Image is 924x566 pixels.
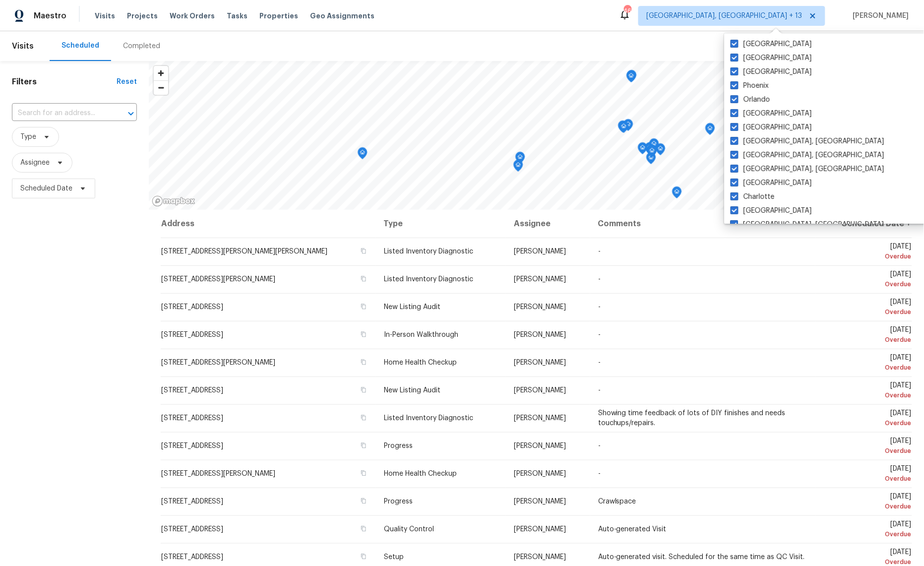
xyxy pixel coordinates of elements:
label: [GEOGRAPHIC_DATA] [731,206,812,216]
div: Overdue [823,474,912,484]
span: - [598,359,601,366]
span: [GEOGRAPHIC_DATA], [GEOGRAPHIC_DATA] + 13 [647,11,802,21]
span: [PERSON_NAME] [514,526,566,533]
div: Overdue [823,502,912,511]
th: Comments [590,210,816,238]
span: [PERSON_NAME] [849,11,909,21]
button: Copy Address [359,469,368,478]
div: Map marker [647,145,657,160]
label: [GEOGRAPHIC_DATA] [731,109,812,119]
span: [STREET_ADDRESS] [161,554,223,561]
div: Overdue [823,279,912,289]
span: New Listing Audit [384,387,440,394]
span: [DATE] [823,326,912,345]
span: [STREET_ADDRESS] [161,526,223,533]
span: Scheduled Date [20,184,72,193]
th: Assignee [506,210,590,238]
label: [GEOGRAPHIC_DATA], [GEOGRAPHIC_DATA] [731,220,884,230]
span: [STREET_ADDRESS] [161,498,223,505]
div: Map marker [515,152,525,167]
div: Map marker [649,138,659,154]
label: [GEOGRAPHIC_DATA] [731,67,812,77]
button: Copy Address [359,330,368,339]
span: Geo Assignments [310,11,374,21]
span: [DATE] [823,354,912,373]
label: Orlando [731,95,770,105]
span: Type [20,132,36,142]
button: Open [124,107,138,121]
span: [DATE] [823,521,912,539]
label: [GEOGRAPHIC_DATA], [GEOGRAPHIC_DATA] [731,164,884,174]
span: - [598,276,601,283]
div: Overdue [823,529,912,539]
span: Auto-generated Visit [598,526,667,533]
div: Map marker [705,123,715,138]
div: Overdue [823,363,912,373]
span: Properties [259,11,298,21]
label: Phoenix [731,81,769,91]
div: Map marker [656,143,666,159]
label: [GEOGRAPHIC_DATA], [GEOGRAPHIC_DATA] [731,136,884,146]
div: Map marker [646,142,656,157]
span: Projects [127,11,158,21]
div: Overdue [823,446,912,456]
button: Zoom out [154,80,168,95]
span: New Listing Audit [384,304,440,311]
span: [DATE] [823,243,912,261]
span: Crawlspace [598,498,636,505]
span: [DATE] [823,410,912,428]
span: - [598,387,601,394]
div: Overdue [823,418,912,428]
span: [STREET_ADDRESS] [161,304,223,311]
button: Copy Address [359,441,368,450]
div: Map marker [647,144,657,160]
label: [GEOGRAPHIC_DATA] [731,39,812,49]
th: Scheduled Date ↑ [815,210,912,238]
div: Map marker [358,147,368,163]
span: Listed Inventory Diagnostic [384,276,473,283]
span: Setup [384,554,404,561]
th: Type [376,210,506,238]
label: [GEOGRAPHIC_DATA] [731,53,812,63]
span: [PERSON_NAME] [514,554,566,561]
div: Overdue [823,335,912,345]
span: [PERSON_NAME] [514,304,566,311]
span: [STREET_ADDRESS][PERSON_NAME] [161,276,275,283]
span: Quality Control [384,526,434,533]
span: [PERSON_NAME] [514,359,566,366]
button: Copy Address [359,385,368,394]
button: Zoom in [154,66,168,80]
div: Overdue [823,307,912,317]
div: Scheduled [62,41,99,51]
th: Address [161,210,376,238]
button: Copy Address [359,552,368,561]
span: [STREET_ADDRESS][PERSON_NAME][PERSON_NAME] [161,248,327,255]
span: Showing time feedback of lots of DIY finishes and needs touchups/repairs. [598,410,786,427]
div: Map marker [618,121,628,136]
div: Map marker [513,160,523,175]
span: Listed Inventory Diagnostic [384,248,473,255]
span: - [598,331,601,338]
label: Charlotte [731,192,775,202]
label: [GEOGRAPHIC_DATA] [731,178,812,188]
div: Completed [123,41,160,51]
span: Home Health Checkup [384,359,457,366]
span: [STREET_ADDRESS][PERSON_NAME] [161,359,275,366]
span: - [598,470,601,477]
span: Work Orders [170,11,215,21]
span: [STREET_ADDRESS] [161,331,223,338]
div: Overdue [823,390,912,400]
span: [DATE] [823,493,912,511]
label: [GEOGRAPHIC_DATA], [GEOGRAPHIC_DATA] [731,150,884,160]
div: Map marker [638,142,648,158]
span: Tasks [227,12,247,19]
span: [DATE] [823,271,912,289]
span: In-Person Walkthrough [384,331,458,338]
span: [PERSON_NAME] [514,331,566,338]
span: [PERSON_NAME] [514,276,566,283]
span: Listed Inventory Diagnostic [384,415,473,422]
div: 465 [624,6,631,16]
button: Copy Address [359,302,368,311]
